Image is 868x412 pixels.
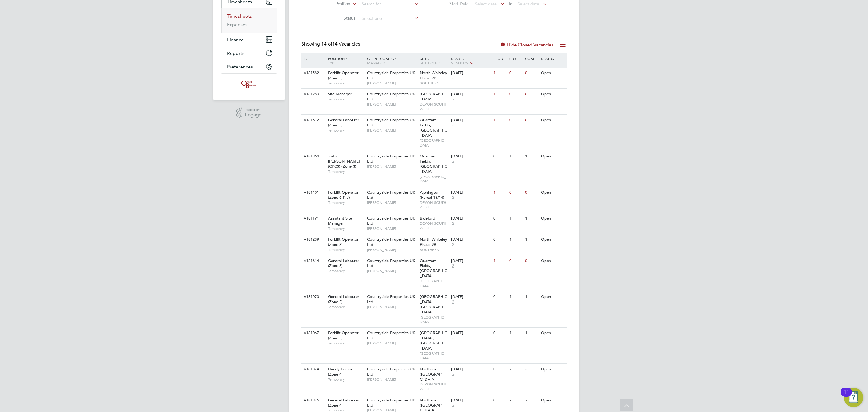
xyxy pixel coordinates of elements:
[420,366,446,382] span: Northam ([GEOGRAPHIC_DATA])
[245,107,262,113] span: Powered by
[227,13,252,19] a: Timesheets
[451,367,490,372] div: [DATE]
[844,388,863,407] button: Open Resource Center, 11 new notifications
[302,395,323,406] div: V181376
[524,213,539,224] div: 1
[367,60,385,65] span: Manager
[420,117,447,138] span: Quantam Fields, [GEOGRAPHIC_DATA]
[524,187,539,198] div: 0
[492,187,508,198] div: 1
[500,42,553,48] label: Hide Closed Vacancies
[451,190,490,195] div: [DATE]
[302,213,323,224] div: V181191
[227,37,244,43] span: Finance
[328,81,364,86] span: Temporary
[367,102,417,107] span: [PERSON_NAME]
[508,234,524,245] div: 1
[221,33,277,46] button: Finance
[302,255,323,267] div: V181614
[367,200,417,205] span: [PERSON_NAME]
[367,70,415,81] span: Countryside Properties UK Ltd
[328,70,359,81] span: Forklift Operator (Zone 3)
[524,53,539,64] div: Conf
[302,151,323,162] div: V181364
[227,50,244,56] span: Reports
[451,123,455,128] span: 2
[844,392,849,400] div: 11
[451,154,490,159] div: [DATE]
[367,258,415,268] span: Countryside Properties UK Ltd
[517,1,539,7] span: Select date
[492,291,508,303] div: 0
[451,195,455,200] span: 2
[420,154,447,174] span: Quantam Fields, [GEOGRAPHIC_DATA]
[245,113,262,118] span: Engage
[524,68,539,79] div: 0
[420,315,448,324] span: [GEOGRAPHIC_DATA]
[302,234,323,245] div: V181239
[524,89,539,100] div: 0
[451,403,455,408] span: 2
[451,97,455,102] span: 2
[302,187,323,198] div: V181401
[328,247,364,252] span: Temporary
[221,46,277,60] button: Reports
[420,382,448,391] span: DEVON SOUTH-WEST
[539,115,566,126] div: Open
[524,115,539,126] div: 0
[328,60,336,65] span: Type
[524,151,539,162] div: 1
[367,294,415,304] span: Countryside Properties UK Ltd
[236,107,262,119] a: Powered byEngage
[451,294,490,299] div: [DATE]
[367,377,417,382] span: [PERSON_NAME]
[420,216,435,221] span: Bideford
[367,128,417,133] span: [PERSON_NAME]
[420,60,440,65] span: Site Group
[451,336,455,341] span: 2
[420,102,448,111] span: DEVON SOUTH-WEST
[302,364,323,375] div: V181374
[420,247,448,252] span: SOUTHERN
[420,237,447,247] span: North Whiteley Phase 9B
[451,159,455,164] span: 2
[328,169,364,174] span: Temporary
[367,305,417,309] span: [PERSON_NAME]
[508,68,524,79] div: 0
[451,398,490,403] div: [DATE]
[221,8,277,33] div: Timesheets
[508,151,524,162] div: 1
[227,64,253,70] span: Preferences
[302,53,323,64] div: ID
[302,328,323,339] div: V181067
[508,187,524,198] div: 0
[240,80,258,89] img: oneillandbrennan-logo-retina.png
[451,221,455,226] span: 2
[367,330,415,341] span: Countryside Properties UK Ltd
[508,213,524,224] div: 1
[539,213,566,224] div: Open
[451,216,490,221] div: [DATE]
[492,364,508,375] div: 0
[367,190,415,200] span: Countryside Properties UK Ltd
[301,41,361,47] div: Showing
[524,291,539,303] div: 1
[367,91,415,102] span: Countryside Properties UK Ltd
[451,60,468,65] span: Vendors
[367,247,417,252] span: [PERSON_NAME]
[539,291,566,303] div: Open
[227,22,247,27] a: Expenses
[328,366,353,377] span: Handy Person (Zone 4)
[367,341,417,346] span: [PERSON_NAME]
[492,213,508,224] div: 0
[492,68,508,79] div: 1
[328,128,364,133] span: Temporary
[492,151,508,162] div: 0
[451,92,490,97] div: [DATE]
[451,258,490,264] div: [DATE]
[420,91,447,102] span: [GEOGRAPHIC_DATA]
[451,299,455,305] span: 2
[302,68,323,79] div: V181582
[360,14,419,23] input: Select one
[451,71,490,76] div: [DATE]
